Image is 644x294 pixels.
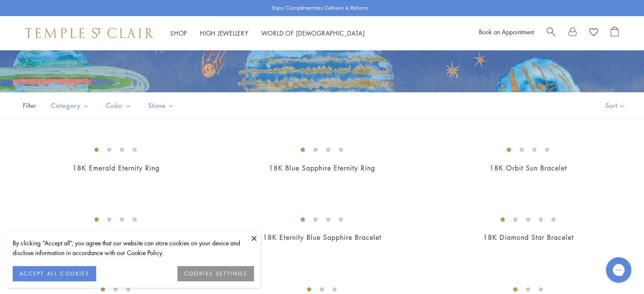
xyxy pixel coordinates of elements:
nav: Main navigation [170,28,365,38]
img: Temple St. Clair [25,28,153,38]
a: High JewelleryHigh Jewellery [200,29,249,37]
a: ShopShop [170,29,187,37]
div: By clicking “Accept all”, you agree that our website can store cookies on your device and disclos... [13,238,254,258]
button: Color [100,96,138,115]
a: Book an Appointment [479,27,534,36]
button: COOKIES SETTINGS [177,266,254,281]
button: Stone [142,96,180,115]
button: Show sort by [586,93,644,118]
iframe: Gorgias live chat messenger [602,254,636,286]
a: Search [547,27,556,39]
a: View Wishlist [589,27,598,39]
p: Enjoy Complimentary Delivery & Returns [272,4,368,12]
span: Category [47,100,95,111]
a: World of [DEMOGRAPHIC_DATA]World of [DEMOGRAPHIC_DATA] [261,29,365,37]
button: ACCEPT ALL COOKIES [13,266,96,281]
a: 18K Orbit Sun Bracelet [489,163,567,173]
span: Color [102,100,138,111]
span: Stone [144,100,180,111]
a: 18K Blue Sapphire Eternity Ring [269,163,375,173]
button: Category [44,96,95,115]
a: 18K Eternity Blue Sapphire Bracelet [263,233,381,242]
a: 18K Emerald Eternity Ring [72,163,159,173]
a: Open Shopping Bag [611,27,619,39]
a: 18K Diamond Star Bracelet [483,233,573,242]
